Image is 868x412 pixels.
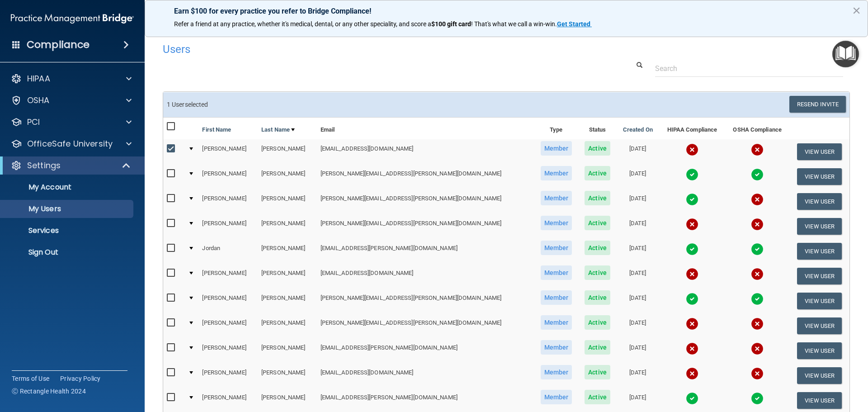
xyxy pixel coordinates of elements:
img: tick.e7d51cea.svg [751,293,764,305]
span: Active [585,315,610,330]
td: [PERSON_NAME] [258,139,317,164]
span: Active [585,265,610,280]
button: View User [797,342,842,359]
span: Member [541,241,572,255]
img: cross.ca9f0e7f.svg [686,143,698,156]
strong: Get Started [557,20,590,28]
td: [EMAIL_ADDRESS][PERSON_NAME][DOMAIN_NAME] [317,338,534,363]
td: [PERSON_NAME] [258,214,317,239]
span: Active [585,216,610,230]
span: Member [541,216,572,230]
a: PCI [11,117,132,128]
td: [PERSON_NAME][EMAIL_ADDRESS][PERSON_NAME][DOMAIN_NAME] [317,313,534,338]
img: cross.ca9f0e7f.svg [686,342,698,355]
img: tick.e7d51cea.svg [751,392,764,405]
a: Get Started [557,20,592,28]
td: [DATE] [616,264,659,289]
td: [PERSON_NAME][EMAIL_ADDRESS][PERSON_NAME][DOMAIN_NAME] [317,214,534,239]
td: [PERSON_NAME] [198,289,258,313]
td: [PERSON_NAME] [258,164,317,189]
td: [PERSON_NAME] [198,214,258,239]
img: cross.ca9f0e7f.svg [751,367,764,380]
img: PMB logo [11,9,134,28]
th: Type [534,118,579,139]
a: HIPAA [11,73,132,84]
p: OfficeSafe University [27,138,113,149]
span: Active [585,141,610,156]
h4: Users [163,43,558,55]
td: [DATE] [616,214,659,239]
img: tick.e7d51cea.svg [686,392,698,405]
button: View User [797,268,842,284]
span: Refer a friend at any practice, whether it's medical, dental, or any other speciality, and score a [174,20,431,28]
td: [PERSON_NAME] [258,189,317,214]
a: Last Name [261,124,295,135]
img: cross.ca9f0e7f.svg [751,342,764,355]
span: Active [585,390,610,404]
td: [DATE] [616,239,659,264]
span: Member [541,141,572,156]
button: Open Resource Center [832,41,859,67]
img: cross.ca9f0e7f.svg [686,268,698,280]
td: [DATE] [616,363,659,388]
button: View User [797,243,842,260]
td: Jordan [198,239,258,264]
p: Sign Out [6,248,129,257]
span: ! That's what we call a win-win. [471,20,557,28]
td: [PERSON_NAME][EMAIL_ADDRESS][PERSON_NAME][DOMAIN_NAME] [317,289,534,313]
span: Member [541,390,572,404]
img: cross.ca9f0e7f.svg [751,268,764,280]
td: [EMAIL_ADDRESS][DOMAIN_NAME] [317,139,534,164]
th: HIPAA Compliance [659,118,725,139]
button: View User [797,293,842,309]
h6: 1 User selected [167,101,500,108]
p: HIPAA [27,73,50,84]
span: Member [541,365,572,379]
td: [DATE] [616,189,659,214]
td: [EMAIL_ADDRESS][DOMAIN_NAME] [317,363,534,388]
img: cross.ca9f0e7f.svg [686,367,698,380]
th: Email [317,118,534,139]
input: Search [655,60,843,77]
td: [DATE] [616,338,659,363]
td: [PERSON_NAME] [258,264,317,289]
img: tick.e7d51cea.svg [686,168,698,181]
td: [DATE] [616,164,659,189]
p: Earn $100 for every practice you refer to Bridge Compliance! [174,7,839,15]
a: First Name [202,124,231,135]
td: [PERSON_NAME] [258,338,317,363]
td: [PERSON_NAME][EMAIL_ADDRESS][PERSON_NAME][DOMAIN_NAME] [317,189,534,214]
span: Active [585,365,610,379]
td: [PERSON_NAME] [258,363,317,388]
span: Active [585,340,610,355]
button: View User [797,367,842,384]
img: tick.e7d51cea.svg [751,168,764,181]
span: Member [541,290,572,305]
span: Active [585,241,610,255]
td: [PERSON_NAME] [198,189,258,214]
img: tick.e7d51cea.svg [751,243,764,256]
h4: Compliance [27,38,90,51]
a: OSHA [11,95,132,106]
p: PCI [27,117,40,128]
p: Services [6,226,129,235]
span: Member [541,166,572,180]
img: cross.ca9f0e7f.svg [751,218,764,231]
a: Privacy Policy [60,374,101,383]
td: [PERSON_NAME] [258,289,317,313]
td: [PERSON_NAME] [258,313,317,338]
td: [DATE] [616,289,659,313]
td: [PERSON_NAME] [198,139,258,164]
span: Member [541,340,572,355]
p: My Users [6,204,129,213]
span: Ⓒ Rectangle Health 2024 [12,387,86,396]
td: [PERSON_NAME][EMAIL_ADDRESS][PERSON_NAME][DOMAIN_NAME] [317,164,534,189]
img: cross.ca9f0e7f.svg [686,317,698,330]
th: Status [579,118,617,139]
img: tick.e7d51cea.svg [686,293,698,305]
td: [PERSON_NAME] [198,313,258,338]
button: View User [797,193,842,210]
td: [EMAIL_ADDRESS][PERSON_NAME][DOMAIN_NAME] [317,239,534,264]
img: cross.ca9f0e7f.svg [751,193,764,206]
span: Member [541,315,572,330]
